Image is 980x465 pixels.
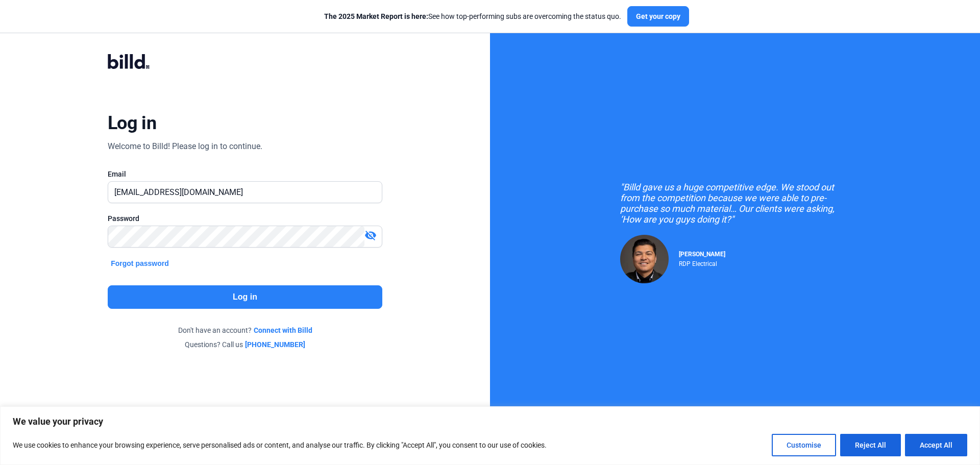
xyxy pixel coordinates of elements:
div: RDP Electrical [679,258,725,267]
div: See how top-performing subs are overcoming the status quo. [324,11,621,21]
button: Forgot password [108,258,172,269]
button: Accept All [905,434,967,456]
button: Reject All [840,434,901,456]
p: We use cookies to enhance your browsing experience, serve personalised ads or content, and analys... [13,439,547,451]
span: [PERSON_NAME] [679,251,725,258]
div: Don't have an account? [108,325,382,335]
div: "Billd gave us a huge competitive edge. We stood out from the competition because we were able to... [620,182,850,225]
button: Log in [108,285,382,309]
img: Raul Pacheco [620,235,669,283]
span: The 2025 Market Report is here: [324,12,428,20]
button: Customise [772,434,836,456]
div: Questions? Call us [108,339,382,350]
p: We value your privacy [13,415,967,428]
div: Email [108,169,382,179]
a: [PHONE_NUMBER] [245,339,305,350]
button: Get your copy [627,6,689,27]
mat-icon: visibility_off [364,229,377,241]
div: Welcome to Billd! Please log in to continue. [108,140,262,153]
div: Log in [108,112,156,134]
a: Connect with Billd [254,325,312,335]
div: Password [108,213,382,224]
